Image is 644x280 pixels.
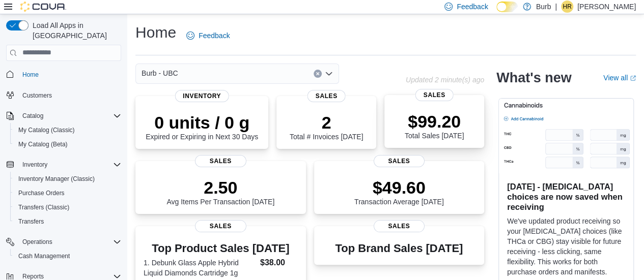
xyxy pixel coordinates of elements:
button: Purchase Orders [10,186,125,200]
div: Avg Items Per Transaction [DATE] [166,177,274,206]
img: Cova [20,2,66,12]
dd: $38.00 [260,257,298,269]
p: [PERSON_NAME] [577,1,636,13]
span: Transfers [14,215,121,228]
p: Updated 2 minute(s) ago [406,76,484,84]
button: Inventory Manager (Classic) [10,172,125,186]
button: Catalog [18,110,47,122]
button: My Catalog (Beta) [10,137,125,151]
span: Feedback [199,30,230,41]
span: Home [22,71,39,79]
span: Sales [307,90,346,102]
span: Home [18,68,121,81]
button: Transfers [10,214,125,229]
span: Sales [195,155,246,167]
p: We've updated product receiving so your [MEDICAL_DATA] choices (like THCa or CBG) stay visible fo... [507,216,625,277]
span: Feedback [457,2,488,12]
div: Transaction Average [DATE] [354,177,444,206]
button: Operations [18,236,57,248]
a: Transfers [14,215,48,228]
span: Inventory [175,90,229,102]
span: Inventory Manager (Classic) [18,175,95,183]
p: $49.60 [354,177,444,198]
p: 2.50 [166,177,274,198]
a: Customers [18,89,56,102]
span: My Catalog (Classic) [14,124,121,136]
span: Burb - UBC [142,67,178,79]
button: Open list of options [325,70,333,78]
dt: 1. Debunk Glass Apple Hybrid Liquid Diamonds Cartridge 1g [144,258,256,278]
a: Home [18,69,43,81]
span: Sales [374,220,425,232]
span: Catalog [22,112,43,120]
span: Dark Mode [496,12,497,13]
a: Transfers (Classic) [14,201,73,213]
span: My Catalog (Beta) [18,140,68,148]
button: Inventory [2,158,125,172]
span: Transfers [18,217,44,226]
p: 0 units / 0 g [146,112,258,133]
h3: [DATE] - [MEDICAL_DATA] choices are now saved when receiving [507,181,625,212]
button: Cash Management [10,249,125,263]
span: Operations [22,238,52,246]
span: Purchase Orders [14,187,121,199]
a: Cash Management [14,250,74,262]
span: Customers [18,89,121,102]
h1: Home [135,22,176,43]
span: HR [563,1,571,13]
span: Catalog [18,110,121,122]
h3: Top Product Sales [DATE] [144,242,298,255]
h2: What's new [496,70,571,86]
span: Inventory [18,159,121,171]
a: Inventory Manager (Classic) [14,173,99,185]
span: Cash Management [14,250,121,262]
a: Feedback [182,25,234,46]
span: Load All Apps in [GEOGRAPHIC_DATA] [29,20,121,41]
button: Inventory [18,159,51,171]
div: Total # Invoices [DATE] [290,112,363,141]
span: Cash Management [18,252,70,260]
span: Inventory [22,161,47,169]
input: Dark Mode [496,2,518,12]
span: Sales [415,89,454,101]
span: My Catalog (Beta) [14,138,121,150]
button: Transfers (Classic) [10,200,125,214]
div: Total Sales [DATE] [405,111,464,140]
button: Operations [2,235,125,249]
p: 2 [290,112,363,133]
button: Catalog [2,109,125,123]
a: My Catalog (Classic) [14,124,79,136]
a: View allExternal link [603,74,636,82]
span: My Catalog (Classic) [18,126,75,134]
button: Clear input [314,70,322,78]
span: Inventory Manager (Classic) [14,173,121,185]
a: My Catalog (Beta) [14,138,72,150]
div: Harsha Ramasamy [561,1,573,13]
span: Transfers (Classic) [14,201,121,213]
span: Operations [18,236,121,248]
span: Sales [195,220,246,232]
p: Burb [536,1,551,13]
span: Transfers (Classic) [18,203,69,211]
span: Sales [374,155,425,167]
p: | [555,1,557,13]
span: Purchase Orders [18,189,65,197]
button: Home [2,67,125,82]
p: $99.20 [405,111,464,132]
span: Customers [22,91,52,100]
button: Customers [2,88,125,103]
h3: Top Brand Sales [DATE] [335,242,463,255]
svg: External link [630,75,636,81]
button: My Catalog (Classic) [10,123,125,137]
a: Purchase Orders [14,187,69,199]
div: Expired or Expiring in Next 30 Days [146,112,258,141]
